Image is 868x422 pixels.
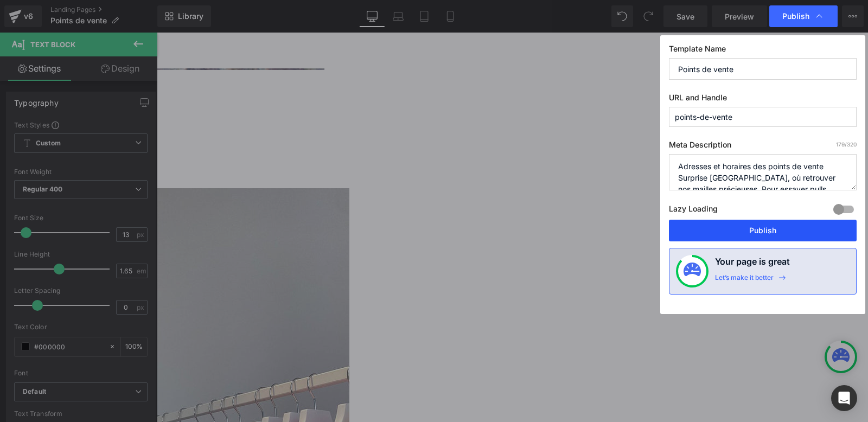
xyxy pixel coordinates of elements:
label: URL and Handle [669,93,857,107]
textarea: Adresses et horaires des points de vente Surprise [GEOGRAPHIC_DATA], où retrouver nos mailles pré... [669,154,857,190]
div: Open Intercom Messenger [831,385,857,411]
span: /320 [836,141,857,148]
span: Publish [782,11,809,21]
label: Meta Description [669,140,857,154]
label: Lazy Loading [669,202,718,220]
img: onboarding-status.svg [684,263,701,280]
span: 179 [836,141,845,148]
h4: Your page is great [715,255,790,273]
label: Template Name [669,44,857,58]
div: Let’s make it better [715,273,774,287]
button: Publish [669,220,857,241]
